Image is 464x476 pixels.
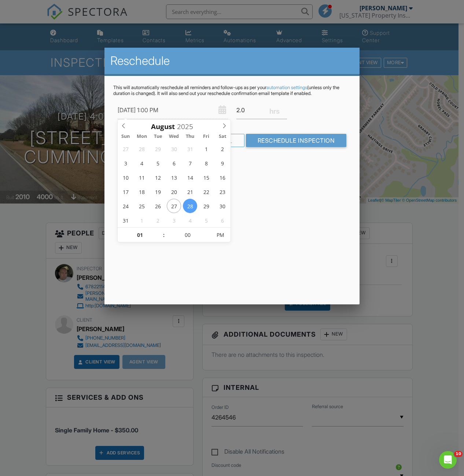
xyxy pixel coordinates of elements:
input: Reschedule Inspection [246,134,347,147]
span: July 29, 2025 [151,142,165,156]
span: August 13, 2025 [167,170,181,184]
span: August 7, 2025 [183,156,197,170]
span: September 6, 2025 [215,213,229,227]
span: August 30, 2025 [215,199,229,213]
span: July 28, 2025 [135,142,149,156]
span: August 21, 2025 [183,184,197,199]
span: Scroll to increment [151,123,175,130]
input: Scroll to increment [175,122,199,131]
span: September 4, 2025 [183,213,197,227]
span: September 1, 2025 [135,213,149,227]
span: August 6, 2025 [167,156,181,170]
span: August 19, 2025 [151,184,165,199]
span: August 9, 2025 [215,156,229,170]
span: August 12, 2025 [151,170,165,184]
span: Tue [150,134,166,139]
span: August 26, 2025 [151,199,165,213]
span: July 27, 2025 [118,142,133,156]
span: August 16, 2025 [215,170,229,184]
span: August 25, 2025 [135,199,149,213]
span: September 3, 2025 [167,213,181,227]
span: July 30, 2025 [167,142,181,156]
input: Scroll to increment [118,228,163,242]
input: Scroll to increment [165,228,210,242]
span: August 23, 2025 [215,184,229,199]
span: August 10, 2025 [118,170,133,184]
span: August 20, 2025 [167,184,181,199]
span: August 28, 2025 [183,199,197,213]
a: automation settings [266,85,307,90]
span: Mon [134,134,150,139]
span: August 1, 2025 [199,142,213,156]
span: Click to toggle [210,228,230,242]
span: August 11, 2025 [135,170,149,184]
h2: Reschedule [110,54,354,68]
span: August 2, 2025 [215,142,229,156]
span: September 2, 2025 [151,213,165,227]
span: August 5, 2025 [151,156,165,170]
span: August 27, 2025 [167,199,181,213]
span: August 24, 2025 [118,199,133,213]
span: : [163,228,165,242]
span: August 22, 2025 [199,184,213,199]
span: Sat [214,134,231,139]
span: Wed [166,134,182,139]
span: August 14, 2025 [183,170,197,184]
span: August 15, 2025 [199,170,213,184]
span: August 17, 2025 [118,184,133,199]
iframe: Intercom live chat [439,451,457,469]
span: August 4, 2025 [135,156,149,170]
span: August 29, 2025 [199,199,213,213]
span: Thu [182,134,198,139]
span: August 31, 2025 [118,213,133,227]
span: August 18, 2025 [135,184,149,199]
span: August 8, 2025 [199,156,213,170]
span: 10 [454,451,463,457]
span: Sun [118,134,134,139]
span: August 3, 2025 [118,156,133,170]
span: July 31, 2025 [183,142,197,156]
span: September 5, 2025 [199,213,213,227]
span: Fri [198,134,214,139]
p: This will automatically reschedule all reminders and follow-ups as per your (unless only the dura... [113,85,351,96]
